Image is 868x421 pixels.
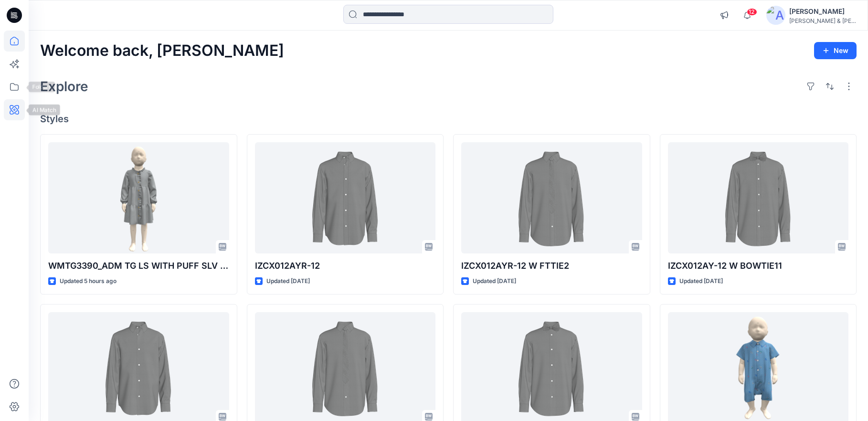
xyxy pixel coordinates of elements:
[668,259,849,273] p: IZCX012AY-12 W BOWTIE11
[461,259,642,273] p: IZCX012AYR-12 W FTTIE2
[48,142,229,254] a: WMTG3390_ADM TG LS WITH PUFF SLV DRESS
[766,6,785,25] img: avatar
[40,79,88,94] h2: Explore
[814,42,857,59] button: New
[48,259,229,273] p: WMTG3390_ADM TG LS WITH PUFF SLV DRESS
[40,42,284,60] h2: Welcome back, [PERSON_NAME]
[255,142,436,254] a: IZCX012AYR-12
[789,6,856,17] div: [PERSON_NAME]
[679,276,723,286] p: Updated [DATE]
[60,276,116,286] p: Updated 5 hours ago
[747,8,757,16] span: 12
[668,142,849,254] a: IZCX012AY-12 W BOWTIE11
[266,276,310,286] p: Updated [DATE]
[40,113,857,125] h4: Styles
[789,17,856,24] div: [PERSON_NAME] & [PERSON_NAME]
[461,142,642,254] a: IZCX012AYR-12 W FTTIE2
[473,276,516,286] p: Updated [DATE]
[255,259,436,273] p: IZCX012AYR-12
